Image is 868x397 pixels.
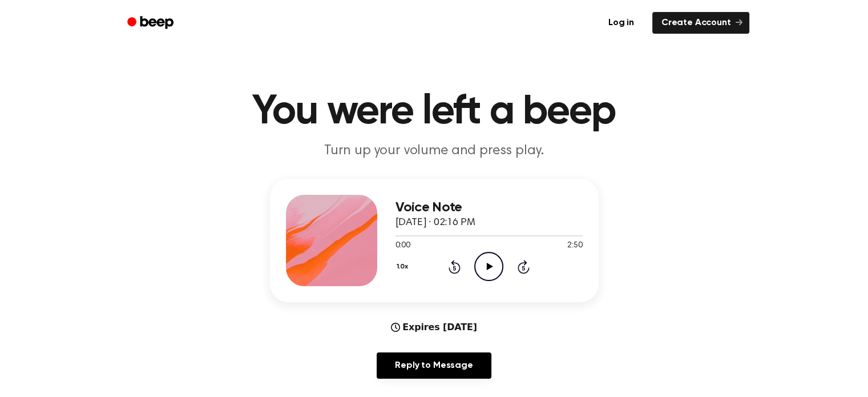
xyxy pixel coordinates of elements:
a: Reply to Message [377,352,491,379]
h1: You were left a beep [142,91,726,133]
p: Turn up your volume and press play. [215,142,653,161]
span: [DATE] · 02:16 PM [395,218,475,228]
a: Log in [597,10,645,36]
div: Expires [DATE] [391,320,477,334]
button: 1.0x [395,257,413,276]
span: 0:00 [395,240,410,252]
h3: Voice Note [395,200,583,215]
a: Create Account [652,12,749,34]
span: 2:50 [567,240,582,252]
a: Beep [119,12,184,34]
